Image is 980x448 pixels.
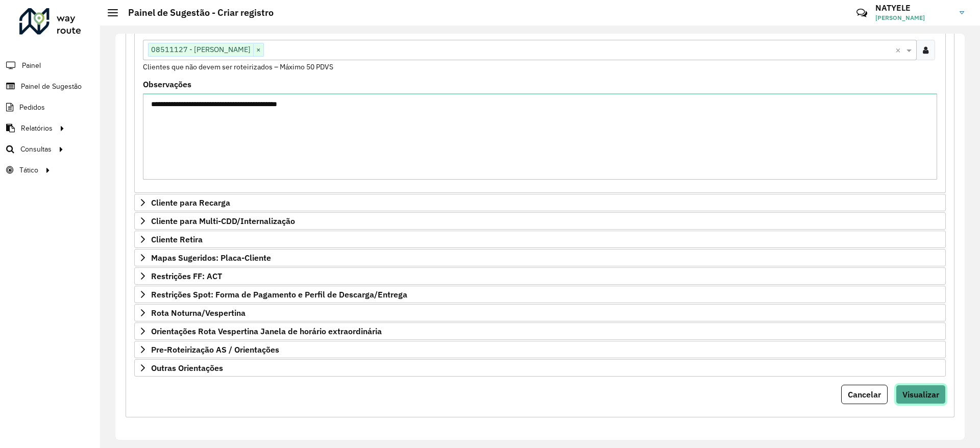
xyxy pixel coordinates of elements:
[151,254,271,262] span: Mapas Sugeridos: Placa-Cliente
[151,345,279,354] span: Pre-Roteirização AS / Orientações
[134,231,946,248] a: Cliente Retira
[134,194,946,211] a: Cliente para Recarga
[895,44,904,56] span: Clear all
[151,198,230,207] span: Cliente para Recarga
[134,249,946,266] a: Mapas Sugeridos: Placa-Cliente
[151,217,295,225] span: Cliente para Multi-CDD/Internalização
[151,327,382,335] span: Orientações Rota Vespertina Janela de horário extraordinária
[151,309,246,317] span: Rota Noturna/Vespertina
[851,2,873,24] a: Contato Rápido
[902,389,939,400] span: Visualizar
[118,7,274,18] h2: Painel de Sugestão - Criar registro
[134,304,946,321] a: Rota Noturna/Vespertina
[134,359,946,377] a: Outras Orientações
[21,123,53,134] span: Relatórios
[151,235,203,243] span: Cliente Retira
[875,3,952,13] h3: NATYELE
[134,286,946,303] a: Restrições Spot: Forma de Pagamento e Perfil de Descarga/Entrega
[134,322,946,340] a: Orientações Rota Vespertina Janela de horário extraordinária
[134,22,946,193] div: Preservar Cliente - Devem ficar no buffer, não roteirizar
[134,212,946,230] a: Cliente para Multi-CDD/Internalização
[841,385,888,404] button: Cancelar
[848,389,881,400] span: Cancelar
[19,102,45,113] span: Pedidos
[151,290,407,298] span: Restrições Spot: Forma de Pagamento e Perfil de Descarga/Entrega
[21,81,82,92] span: Painel de Sugestão
[134,267,946,285] a: Restrições FF: ACT
[19,165,38,176] span: Tático
[20,144,52,155] span: Consultas
[22,60,41,71] span: Painel
[143,78,191,90] label: Observações
[253,44,263,56] span: ×
[896,385,946,404] button: Visualizar
[134,341,946,358] a: Pre-Roteirização AS / Orientações
[875,13,952,22] span: [PERSON_NAME]
[151,272,222,280] span: Restrições FF: ACT
[143,62,333,71] small: Clientes que não devem ser roteirizados – Máximo 50 PDVS
[151,364,223,372] span: Outras Orientações
[149,43,253,56] span: 08511127 - [PERSON_NAME]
